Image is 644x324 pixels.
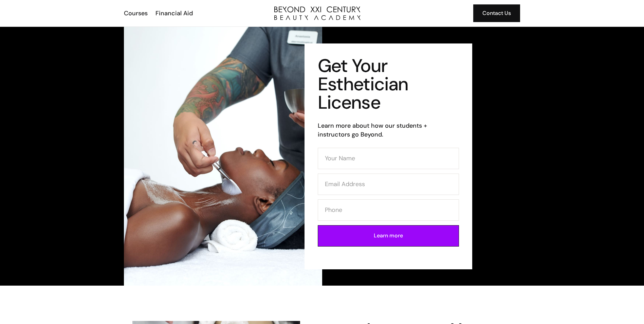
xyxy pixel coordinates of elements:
a: home [274,6,361,20]
a: Contact Us [473,4,520,22]
input: Your Name [318,148,459,169]
a: Financial Aid [151,9,196,18]
input: Email Address [318,174,459,195]
div: Courses [124,9,148,18]
a: Courses [119,9,151,18]
div: Contact Us [482,9,511,18]
h1: Get Your Esthetician License [318,57,459,112]
div: Financial Aid [155,9,193,18]
input: Phone [318,199,459,221]
input: Learn more [318,225,459,247]
img: beyond logo [274,6,361,20]
form: Contact Form (Esthi) [318,148,459,251]
img: esthetician facial application [124,27,322,286]
h6: Learn more about how our students + instructors go Beyond. [318,121,459,139]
